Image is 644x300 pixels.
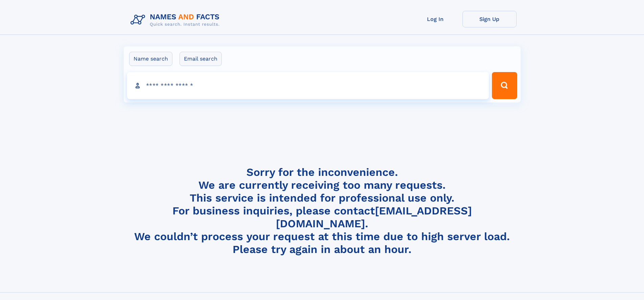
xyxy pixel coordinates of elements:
[408,11,462,27] a: Log In
[127,72,489,99] input: search input
[128,166,517,256] h4: Sorry for the inconvenience. We are currently receiving too many requests. This service is intend...
[492,72,517,99] button: Search Button
[276,204,472,230] a: [EMAIL_ADDRESS][DOMAIN_NAME]
[180,52,222,66] label: Email search
[129,52,172,66] label: Name search
[128,11,225,29] img: Logo Names and Facts
[462,11,517,27] a: Sign Up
